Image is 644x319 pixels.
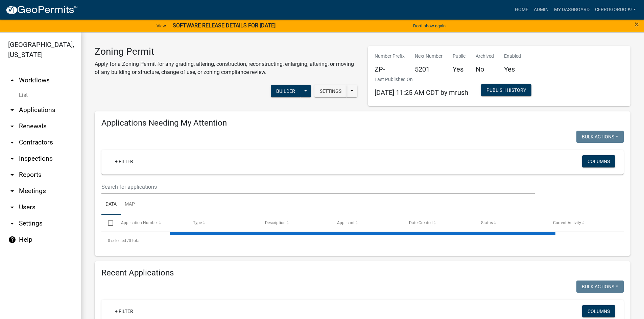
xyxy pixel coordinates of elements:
i: arrow_drop_down [8,187,16,195]
a: View [154,20,169,31]
button: Don't show again [410,20,448,31]
div: 0 total [101,232,624,249]
a: Admin [531,3,551,16]
i: arrow_drop_down [8,155,16,163]
a: My Dashboard [551,3,592,16]
i: arrow_drop_down [8,219,16,228]
datatable-header-cell: Current Activity [547,215,619,231]
datatable-header-cell: Date Created [403,215,475,231]
i: arrow_drop_down [8,171,16,179]
datatable-header-cell: Select [101,215,114,231]
i: arrow_drop_down [8,106,16,114]
p: Archived [476,53,494,60]
button: Bulk Actions [576,131,624,143]
span: 0 selected / [108,238,129,243]
button: Columns [582,155,615,167]
span: × [635,20,639,29]
h5: Yes [453,65,466,73]
p: Number Prefix [375,53,405,60]
datatable-header-cell: Status [475,215,547,231]
button: Bulk Actions [576,281,624,293]
button: Builder [271,85,301,97]
span: Current Activity [553,220,581,225]
p: Last Published On [375,76,468,83]
h3: Zoning Permit [95,46,358,57]
p: Apply for a Zoning Permit for any grading, altering, construction, reconstructing, enlarging, alt... [95,60,358,76]
datatable-header-cell: Description [259,215,331,231]
a: Cerrogordo99 [592,3,639,16]
i: arrow_drop_down [8,203,16,211]
a: + Filter [110,305,139,317]
h5: No [476,65,494,73]
a: Home [512,3,531,16]
span: Description [265,220,286,225]
span: [DATE] 11:25 AM CDT by mrush [375,88,468,97]
i: arrow_drop_down [8,122,16,130]
h4: Recent Applications [101,268,624,278]
i: arrow_drop_up [8,76,16,84]
input: Search for applications [101,180,535,194]
span: Status [481,220,493,225]
i: arrow_drop_down [8,138,16,147]
wm-modal-confirm: Workflow Publish History [481,88,531,93]
p: Public [453,53,466,60]
p: Next Number [415,53,443,60]
button: Columns [582,305,615,317]
button: Settings [314,85,347,97]
a: Data [101,194,121,215]
button: Publish History [481,84,531,96]
a: Map [121,194,139,215]
a: + Filter [110,155,139,167]
i: help [8,236,16,244]
p: Enabled [504,53,521,60]
h5: 5201 [415,65,443,73]
datatable-header-cell: Application Number [114,215,186,231]
datatable-header-cell: Applicant [331,215,403,231]
datatable-header-cell: Type [186,215,258,231]
h4: Applications Needing My Attention [101,118,624,128]
span: Applicant [337,220,355,225]
strong: SOFTWARE RELEASE DETAILS FOR [DATE] [173,22,276,29]
span: Date Created [409,220,433,225]
button: Close [635,20,639,28]
h5: ZP- [375,65,405,73]
span: Type [193,220,202,225]
h5: Yes [504,65,521,73]
span: Application Number [121,220,158,225]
